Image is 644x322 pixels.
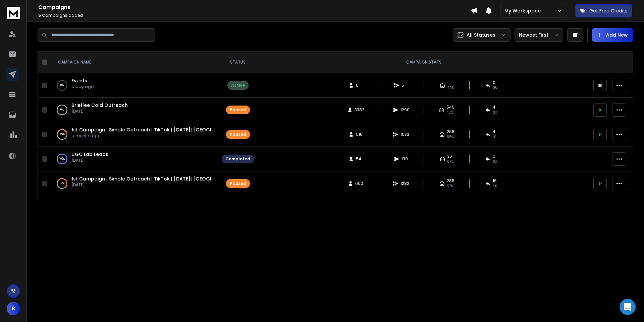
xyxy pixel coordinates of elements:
[493,159,497,164] span: 0 %
[50,73,218,98] td: 0%Eventsa day ago
[230,132,246,137] div: Paused
[400,132,409,137] span: 1033
[493,154,495,159] span: 0
[50,98,218,122] td: 0%Brieflee Cold Outreach[DATE]
[7,7,20,19] img: logo
[356,132,363,137] span: 516
[50,147,218,171] td: 100%UGC Lab Leads[DATE]
[7,302,20,315] button: B
[71,77,87,84] a: Events
[38,3,471,11] h1: Campaigns
[38,12,41,18] span: 5
[447,178,454,184] span: 286
[493,184,497,189] span: 3 %
[71,126,247,133] a: 1st Campaign | Simple Outreach | TikTok | [DATE]| [GEOGRAPHIC_DATA]
[230,107,246,113] div: Paused
[60,82,64,89] p: 0 %
[218,51,258,73] th: STATUS
[592,28,633,42] button: Add New
[71,175,247,182] a: 1st Campaign | Simple Outreach | TikTok | [DATE]| [GEOGRAPHIC_DATA]
[515,28,563,42] button: Newest First
[71,151,108,158] a: UGC Lab Leads
[225,156,250,162] div: Completed
[230,181,246,186] div: Paused
[493,110,497,115] span: 0 %
[447,154,452,159] span: 36
[447,85,454,91] span: 20 %
[575,4,632,17] button: Get Free Credits
[493,129,495,134] span: 4
[231,83,245,88] div: Active
[400,181,409,186] span: 1282
[50,171,218,196] td: 62%1st Campaign | Simple Outreach | TikTok | [DATE]| [GEOGRAPHIC_DATA][DATE]
[493,80,495,85] span: 0
[50,122,218,147] td: 49%1st Campaign | Simple Outreach | TikTok | [DATE]| [GEOGRAPHIC_DATA]a month ago
[589,7,628,14] p: Get Free Credits
[38,13,471,18] p: Campaigns added
[447,129,454,134] span: 268
[71,133,211,138] p: a month ago
[71,158,108,163] p: [DATE]
[60,180,64,187] p: 62 %
[355,107,364,113] span: 3382
[356,156,363,162] span: 54
[493,178,497,184] span: 16
[447,80,448,85] span: 1
[50,51,218,73] th: CAMPAIGN NAME
[493,85,497,91] span: 0 %
[447,159,453,164] span: 67 %
[504,7,543,14] p: My Workspace
[59,156,65,162] p: 100 %
[401,156,408,162] span: 139
[446,110,453,115] span: 42 %
[620,299,636,315] div: Open Intercom Messenger
[447,184,453,189] span: 57 %
[400,107,410,113] span: 1290
[355,181,363,186] span: 600
[71,182,211,188] p: [DATE]
[71,102,128,109] a: Brieflee Cold Outreach
[258,51,589,73] th: CAMPAIGN STATS
[60,107,64,113] p: 0 %
[467,32,495,38] p: All Statuses
[60,131,65,138] p: 49 %
[356,83,363,88] span: 6
[447,134,454,140] span: 55 %
[71,109,128,114] p: [DATE]
[493,105,495,110] span: 4
[401,83,408,88] span: 5
[446,105,454,110] span: 540
[493,134,496,140] span: 1 %
[71,84,94,89] p: a day ago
